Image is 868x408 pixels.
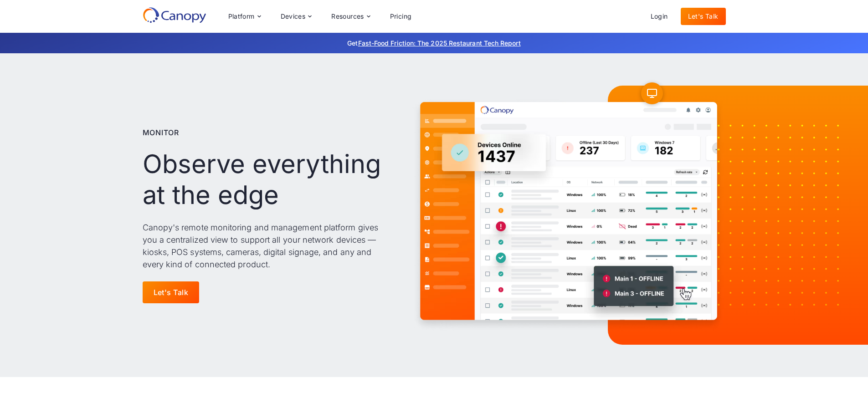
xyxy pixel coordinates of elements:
a: Let's Talk [143,281,200,303]
a: Fast-Food Friction: The 2025 Restaurant Tech Report [358,39,521,47]
div: Resources [324,7,377,25]
p: Canopy's remote monitoring and management platform gives you a centralized view to support all yo... [143,221,394,270]
h1: Observe everything at the edge [143,149,394,210]
p: Get [211,38,657,48]
div: Devices [281,13,306,20]
a: Pricing [383,8,419,25]
div: Resources [331,13,364,20]
div: Platform [228,13,255,20]
div: Platform [221,7,268,25]
a: Login [643,8,675,25]
div: Devices [273,7,319,25]
p: Monitor [143,127,180,138]
a: Let's Talk [681,8,726,25]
